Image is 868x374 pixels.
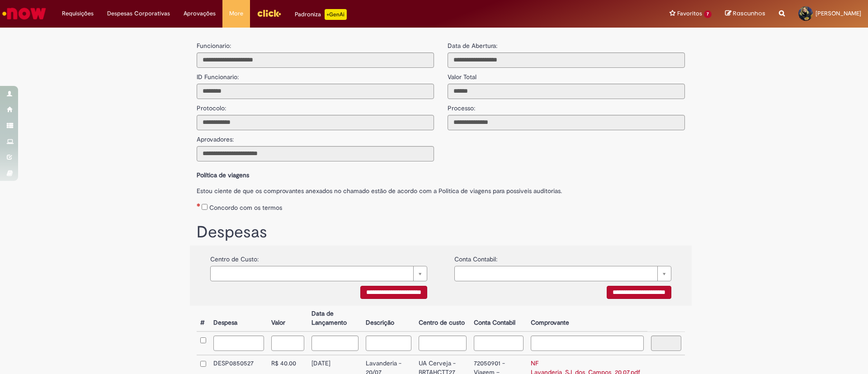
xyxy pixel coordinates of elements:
label: Protocolo: [197,99,226,113]
th: # [197,306,210,331]
label: Valor Total [448,68,476,81]
th: Conta Contabil [470,306,527,331]
span: More [229,9,243,18]
img: click_logo_yellow_360x200.png [257,6,281,20]
span: [PERSON_NAME] [816,9,861,17]
th: Centro de custo [415,306,470,331]
p: +GenAi [325,9,347,20]
th: Data de Lançamento [308,306,362,331]
label: Data de Abertura: [448,41,497,50]
span: 7 [704,10,712,18]
label: Processo: [448,99,475,113]
img: ServiceNow [1,5,47,23]
a: Limpar campo {0} [210,266,427,281]
h1: Despesas [197,223,685,241]
label: Centro de Custo: [210,250,259,264]
label: Aprovadores: [197,130,234,144]
div: Padroniza [295,9,347,20]
a: Limpar campo {0} [454,266,671,281]
b: Política de viagens [197,171,249,179]
span: Favoritos [677,9,702,18]
th: Descrição [362,306,415,331]
th: Despesa [210,306,268,331]
span: Aprovações [184,9,216,18]
span: Despesas Corporativas [107,9,170,18]
th: Comprovante [527,306,647,331]
label: ID Funcionario: [197,68,239,81]
label: Estou ciente de que os comprovantes anexados no chamado estão de acordo com a Politica de viagens... [197,182,685,195]
label: Concordo com os termos [209,203,282,212]
label: Funcionario: [197,41,231,50]
a: Rascunhos [725,9,765,18]
span: Requisições [62,9,94,18]
label: Conta Contabil: [454,250,497,264]
span: Rascunhos [733,9,765,18]
th: Valor [268,306,308,331]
